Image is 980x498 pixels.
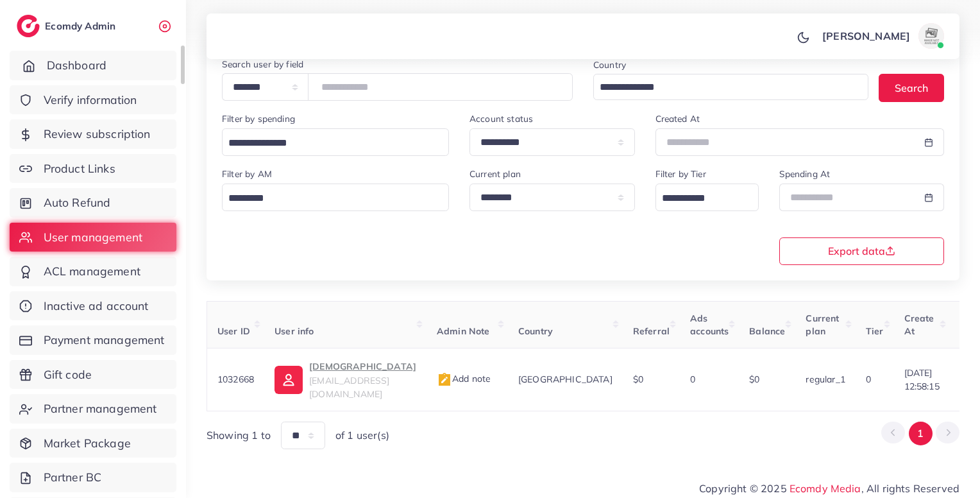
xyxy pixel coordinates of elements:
a: Auto Refund [10,188,176,218]
a: Gift code [10,360,176,390]
span: Partner BC [44,469,102,486]
span: 0 [866,374,871,385]
span: Create At [904,313,934,337]
span: Auto Refund [44,194,111,211]
ul: Pagination [881,422,959,445]
span: regular_1 [806,374,845,385]
a: Partner BC [10,463,176,492]
span: 0 [690,374,695,385]
span: User info [275,325,314,337]
a: Market Package [10,429,176,458]
label: Filter by Tier [655,167,706,180]
button: Go to page 1 [909,422,933,445]
span: Export data [828,246,895,256]
a: Dashboard [10,51,176,80]
div: Search for option [593,74,868,100]
a: Payment management [10,325,176,355]
input: Search for option [657,189,742,209]
span: ACL management [44,263,140,280]
span: Dashboard [47,57,106,74]
div: Search for option [655,184,759,211]
p: [PERSON_NAME] [822,28,910,44]
span: 1032668 [217,374,254,385]
span: , All rights Reserved [861,481,959,496]
span: Gift code [44,366,92,383]
h2: Ecomdy Admin [45,20,119,32]
input: Search for option [595,78,852,98]
a: [PERSON_NAME]avatar [815,23,949,49]
a: Ecomdy Media [790,482,861,495]
img: avatar [918,23,944,49]
p: [DEMOGRAPHIC_DATA] [309,359,416,374]
span: Referral [633,325,670,337]
span: Add note [437,373,491,384]
label: Current plan [469,167,521,180]
span: [DATE] 12:58:15 [904,366,940,393]
span: Market Package [44,435,131,452]
span: of 1 user(s) [335,428,389,443]
span: Product Links [44,160,115,177]
label: Filter by spending [222,112,295,125]
button: Search [879,74,944,101]
span: Copyright © 2025 [699,481,959,496]
span: Showing 1 to [207,428,271,443]
a: User management [10,223,176,252]
span: $0 [633,374,643,385]
a: Verify information [10,85,176,115]
span: Inactive ad account [44,298,149,314]
button: Export data [779,237,945,265]
span: Review subscription [44,126,151,142]
div: Search for option [222,184,449,211]
span: [EMAIL_ADDRESS][DOMAIN_NAME] [309,375,389,399]
a: Product Links [10,154,176,184]
input: Search for option [224,189,432,209]
span: User ID [217,325,250,337]
span: Country [518,325,553,337]
a: logoEcomdy Admin [17,15,119,37]
span: Payment management [44,332,165,348]
span: User management [44,229,142,246]
label: Spending At [779,167,831,180]
span: Balance [749,325,785,337]
span: Partner management [44,400,157,417]
span: Admin Note [437,325,490,337]
a: [DEMOGRAPHIC_DATA][EMAIL_ADDRESS][DOMAIN_NAME] [275,359,416,400]
img: admin_note.cdd0b510.svg [437,372,452,388]
span: Current plan [806,313,839,337]
span: [GEOGRAPHIC_DATA] [518,374,612,385]
a: Partner management [10,394,176,424]
a: ACL management [10,257,176,286]
img: ic-user-info.36bf1079.svg [275,366,303,394]
a: Inactive ad account [10,291,176,321]
span: Verify information [44,92,137,108]
label: Created At [655,112,700,125]
label: Filter by AM [222,167,272,180]
span: Ads accounts [690,313,729,337]
span: $0 [749,374,759,385]
span: Tier [866,325,884,337]
img: logo [17,15,40,37]
a: Review subscription [10,119,176,149]
label: Account status [469,112,533,125]
input: Search for option [224,133,432,153]
div: Search for option [222,128,449,156]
